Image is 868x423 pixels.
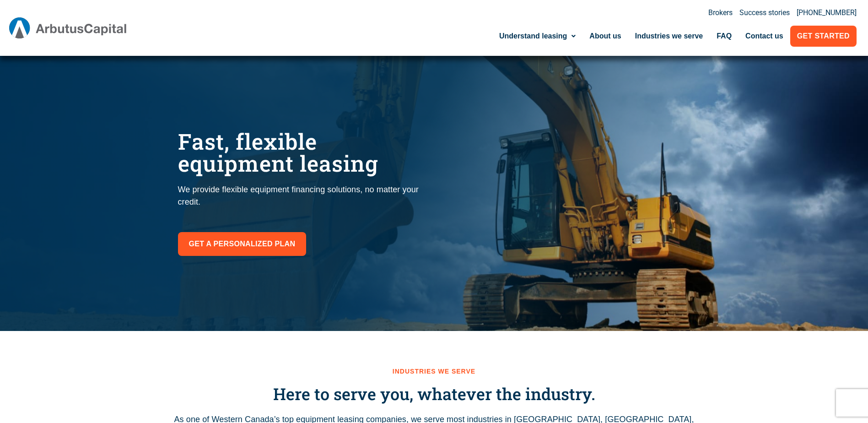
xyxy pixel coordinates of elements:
a: [PHONE_NUMBER] [797,9,857,16]
p: We provide flexible equipment financing solutions, no matter your credit. [178,184,425,208]
span: Get a personalized plan [189,238,296,250]
h3: Here to serve you, whatever the industry. [173,384,695,404]
a: Brokers [708,9,733,16]
a: Get a personalized plan [178,232,307,256]
a: Success stories [739,9,790,16]
a: Industries we serve [628,26,710,47]
a: FAQ [710,26,739,47]
h2: Industries we serve [173,368,695,375]
a: Get Started [790,26,857,47]
h1: Fast, flexible equipment leasing​ [178,130,425,174]
a: About us [582,26,628,47]
a: Contact us [739,26,790,47]
a: Understand leasing [492,26,582,47]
